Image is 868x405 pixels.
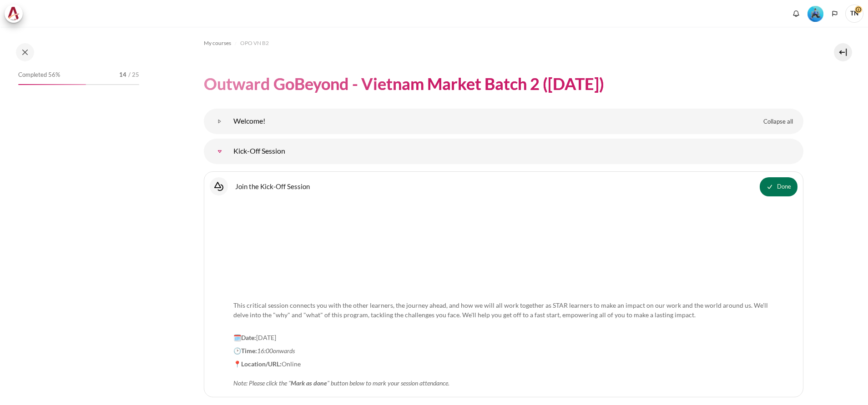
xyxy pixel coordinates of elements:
[845,5,863,23] a: User menu
[763,117,793,126] span: Collapse all
[18,70,60,80] span: Completed 56%
[757,114,800,130] a: Collapse all
[240,38,269,49] a: OPO VN B2
[828,7,842,20] button: Languages
[845,5,863,23] span: TN
[233,360,282,368] strong: 📍Location/URL:
[7,7,20,20] img: Architeck
[233,291,774,329] p: This critical session connects you with the other learners, the journey ahead, and how we will al...
[211,112,229,130] a: Welcome!
[233,347,257,355] strong: 🕑Time:
[804,5,827,22] a: Level #3
[204,36,803,50] nav: Navigation bar
[807,6,823,22] img: Level #3
[233,379,449,387] em: Note: Please click the " " button below to mark your session attendance.
[18,84,86,85] div: 56%
[235,182,310,190] a: Join the Kick-Off Session
[233,333,774,342] p: [DATE]
[233,360,449,387] span: Online
[204,73,604,95] h1: Outward GoBeyond - Vietnam Market Batch 2 ([DATE])
[128,70,139,80] span: / 25
[5,5,27,23] a: Architeck Architeck
[204,38,231,49] a: My courses
[240,39,269,47] span: OPO VN B2
[777,182,791,191] span: Done
[204,39,231,47] span: My courses
[291,379,327,387] strong: Mark as done
[257,347,273,355] em: 16:00
[807,5,823,22] div: Level #3
[119,70,126,80] span: 14
[273,347,295,355] em: onwards
[233,334,256,341] strong: 🗓️Date:
[789,7,803,20] div: Show notification window with no new notifications
[211,142,229,160] a: Kick-Off Session
[760,177,797,196] button: Join the Kick-Off Session is marked as done. Press to undo.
